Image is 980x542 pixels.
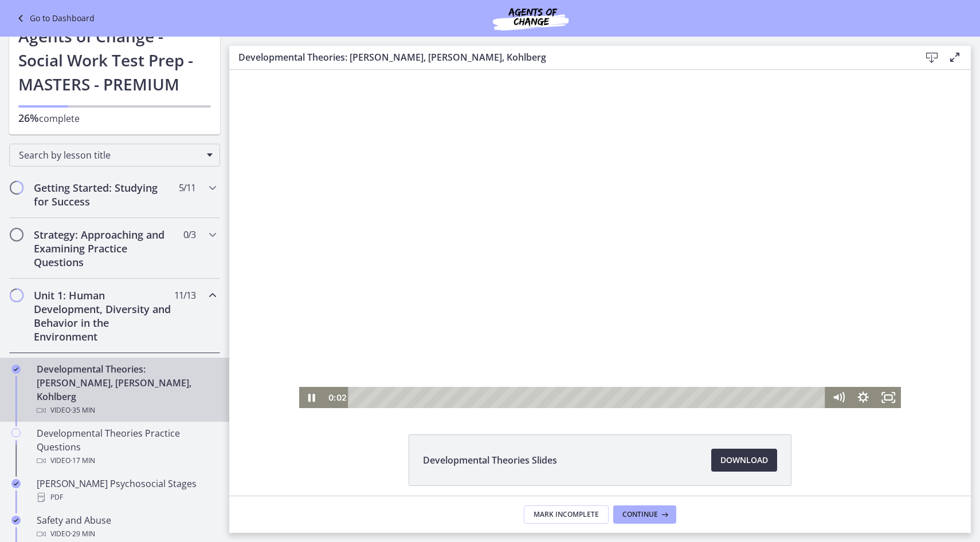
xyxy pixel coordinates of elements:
div: Video [37,403,215,417]
span: 0 / 3 [183,228,195,242]
i: Completed [11,365,21,374]
button: Mute [597,317,622,338]
span: 5 / 11 [179,181,195,195]
span: · 35 min [70,403,95,417]
div: Developmental Theories Practice Questions [37,426,215,468]
button: Mark Incomplete [524,505,609,524]
div: Video [37,454,215,468]
a: Go to Dashboard [14,11,95,25]
h3: Developmental Theories: [PERSON_NAME], [PERSON_NAME], Kohlberg [238,50,902,64]
span: Mark Incomplete [534,510,599,519]
button: Fullscreen [647,317,672,338]
a: Download [711,449,777,472]
i: Completed [11,516,21,525]
span: 26% [18,111,39,125]
h1: Agents of Change - Social Work Test Prep - MASTERS - PREMIUM [18,24,211,96]
span: Download [720,453,768,467]
span: Continue [622,510,658,519]
div: [PERSON_NAME] Psychosocial Stages [37,477,215,504]
button: Continue [613,505,676,524]
span: Search by lesson title [19,149,201,161]
i: Completed [11,479,21,488]
img: Agents of Change Social Work Test Prep [462,5,599,32]
button: Show settings menu [622,317,647,338]
div: PDF [37,490,215,504]
div: Video [37,527,215,541]
span: · 17 min [70,454,95,468]
span: 11 / 13 [174,288,195,302]
div: Safety and Abuse [37,513,215,541]
div: Developmental Theories: [PERSON_NAME], [PERSON_NAME], Kohlberg [37,362,215,417]
iframe: Video Lesson [229,70,971,408]
h2: Strategy: Approaching and Examining Practice Questions [34,228,174,269]
div: Search by lesson title [9,144,220,167]
h2: Unit 1: Human Development, Diversity and Behavior in the Environment [34,288,174,343]
span: · 29 min [70,527,95,541]
p: complete [18,111,211,125]
span: Developmental Theories Slides [423,453,557,467]
h2: Getting Started: Studying for Success [34,181,174,208]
